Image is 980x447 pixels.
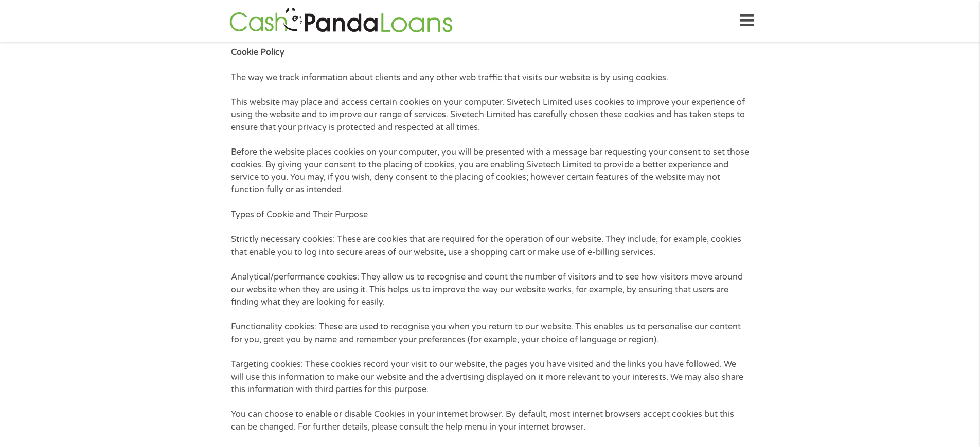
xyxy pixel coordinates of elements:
p: This website may place and access certain cookies on your computer. Sivetech Limited uses cookies... [231,96,750,134]
p: Analytical/performance cookies: They allow us to recognise and count the number of visitors and t... [231,271,750,308]
p: Targeting cookies: These cookies record your visit to our website, the pages you have visited and... [231,358,750,396]
p: Types of Cookie and Their Purpose [231,209,750,221]
p: Before the website places cookies on your computer, you will be presented with a message bar requ... [231,146,750,196]
strong: Cookie Policy [231,47,284,58]
img: GetLoanNow Logo [226,6,456,35]
p: Strictly necessary cookies: These are cookies that are required for the operation of our website.... [231,233,750,258]
p: You can choose to enable or disable Cookies in your internet browser. By default, most internet b... [231,408,750,433]
p: The way we track information about clients and any other web traffic that visits our website is b... [231,71,750,84]
p: Functionality cookies: These are used to recognise you when you return to our website. This enabl... [231,321,750,346]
